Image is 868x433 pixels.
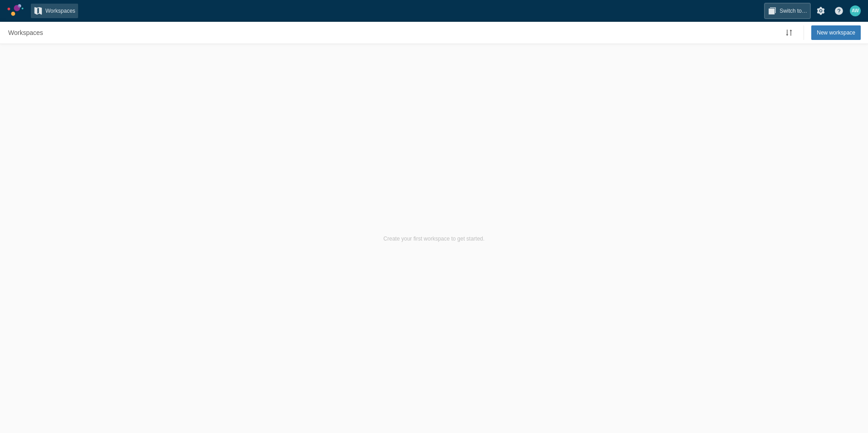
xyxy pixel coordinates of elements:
nav: Breadcrumb [5,25,46,40]
span: Create your first workspace to get started. [384,236,485,242]
button: Switch to… [765,4,810,18]
span: Switch to… [779,6,807,15]
span: Workspaces [8,28,43,37]
span: Workspaces [45,6,75,15]
span: New workspace [817,28,855,37]
a: Workspaces [31,4,78,18]
div: AW [850,5,861,16]
a: Workspaces [5,25,46,40]
button: New workspace [811,25,861,40]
